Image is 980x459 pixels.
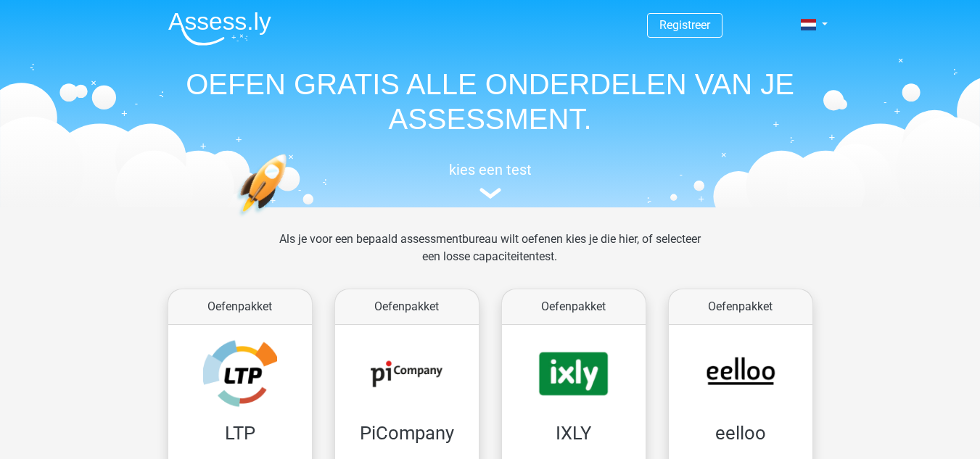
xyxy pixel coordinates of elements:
img: oefenen [236,154,343,285]
a: Registreer [659,18,710,32]
div: Als je voor een bepaald assessmentbureau wilt oefenen kies je die hier, of selecteer een losse ca... [268,231,712,283]
a: kies een test [157,161,824,199]
img: assessment [479,188,501,199]
h5: kies een test [157,161,824,178]
h1: OEFEN GRATIS ALLE ONDERDELEN VAN JE ASSESSMENT. [157,67,824,136]
img: Assessly [168,12,271,46]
